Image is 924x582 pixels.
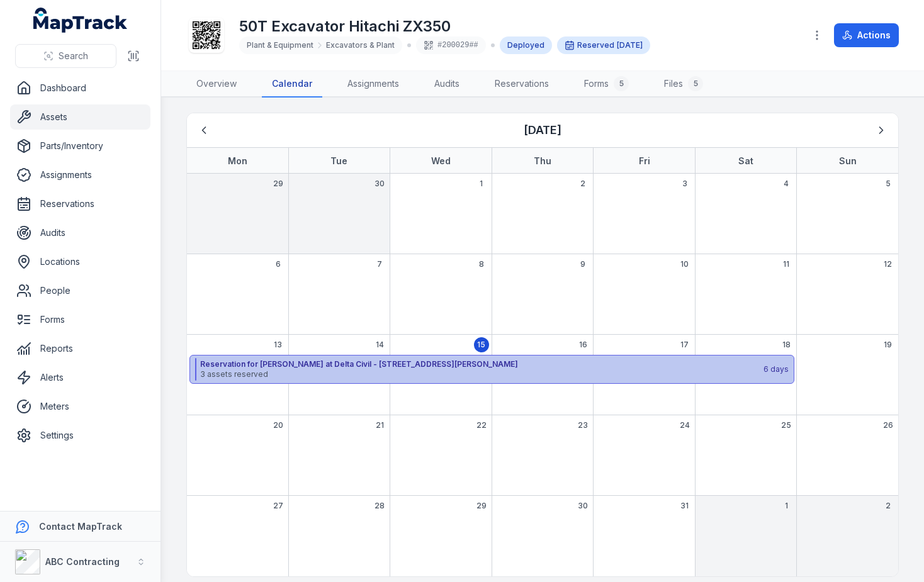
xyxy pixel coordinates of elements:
a: Forms5 [574,71,639,98]
span: 29 [273,179,283,189]
span: 31 [680,501,689,511]
span: Plant & Equipment [247,40,313,50]
div: 5 [688,76,703,91]
span: 25 [781,420,791,430]
span: 15 [477,340,485,350]
span: 4 [784,179,789,189]
span: 14 [376,340,384,350]
span: 7 [377,259,382,269]
span: Search [59,50,88,62]
div: Reserved [557,36,650,54]
span: [DATE] [617,40,643,50]
button: Next [869,118,893,142]
span: 6 [276,259,281,269]
h1: 50T Excavator Hitachi ZX350 [239,16,650,36]
span: 18 [782,340,791,350]
div: 5 [614,76,629,91]
span: Excavators & Plant [326,40,395,50]
a: Assignments [10,162,150,187]
a: Calendar [262,71,322,98]
a: Reports [10,336,150,361]
strong: ABC Contracting [45,556,120,567]
h3: [DATE] [524,121,561,139]
span: 3 assets reserved [200,369,762,379]
a: Overview [186,71,247,98]
a: Meters [10,394,150,419]
time: 15/09/2025, 8:00:00 am [617,40,643,50]
a: MapTrack [33,8,128,33]
span: 20 [273,420,283,430]
a: Audits [424,71,470,98]
span: 26 [883,420,893,430]
span: 28 [375,501,385,511]
span: 1 [480,179,483,189]
span: 23 [578,420,588,430]
span: 21 [376,420,384,430]
span: 8 [479,259,484,269]
button: Reservation for [PERSON_NAME] at Delta Civil - [STREET_ADDRESS][PERSON_NAME]3 assets reserved6 days [189,355,794,384]
span: 24 [680,420,690,430]
strong: Tue [330,155,347,166]
button: Search [15,44,116,68]
a: Audits [10,220,150,245]
a: Files5 [654,71,713,98]
span: 2 [580,179,585,189]
button: Previous [192,118,216,142]
div: Deployed [500,36,552,54]
a: Forms [10,307,150,332]
span: 17 [680,340,689,350]
a: People [10,278,150,303]
a: Dashboard [10,76,150,101]
a: Parts/Inventory [10,133,150,159]
span: 10 [680,259,689,269]
strong: Sat [738,155,753,166]
strong: Mon [228,155,247,166]
a: Assignments [337,71,409,98]
span: 12 [884,259,892,269]
span: 9 [580,259,585,269]
strong: Reservation for [PERSON_NAME] at Delta Civil - [STREET_ADDRESS][PERSON_NAME] [200,359,762,369]
span: 2 [886,501,891,511]
a: Reservations [10,191,150,216]
strong: Wed [431,155,451,166]
strong: Sun [839,155,857,166]
a: Settings [10,423,150,448]
span: 27 [273,501,283,511]
a: Reservations [485,71,559,98]
span: 16 [579,340,587,350]
span: 30 [375,179,385,189]
div: #200029## [416,36,486,54]
span: 11 [783,259,789,269]
a: Assets [10,104,150,130]
span: 5 [886,179,891,189]
span: 29 [476,501,487,511]
span: 1 [785,501,788,511]
strong: Fri [639,155,650,166]
a: Alerts [10,365,150,390]
div: October 2025 [187,113,898,576]
span: 13 [274,340,282,350]
span: 22 [476,420,487,430]
strong: Thu [534,155,551,166]
a: Locations [10,249,150,274]
button: Actions [834,23,899,47]
span: 30 [578,501,588,511]
strong: Contact MapTrack [39,521,122,532]
span: 3 [682,179,687,189]
span: 19 [884,340,892,350]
